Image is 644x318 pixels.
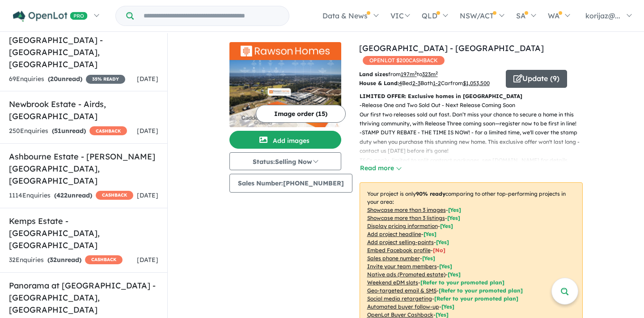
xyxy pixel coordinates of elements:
[54,191,92,199] strong: ( unread)
[360,101,590,128] p: - Release One and Two Sold Out - Next Release Coming Soon Our first two releases sold out fast. D...
[9,279,158,316] h5: Panorama at [GEOGRAPHIC_DATA] - [GEOGRAPHIC_DATA] , [GEOGRAPHIC_DATA]
[401,71,417,77] u: 197 m
[439,263,452,270] span: [ Yes ]
[9,126,127,137] div: 250 Enquir ies
[229,60,341,127] img: Caddens Hill Quarter Estate - Caddens
[440,223,453,229] span: [ Yes ]
[367,295,432,302] u: Social media retargeting
[137,256,158,264] span: [DATE]
[9,190,133,201] div: 1114 Enquir ies
[48,75,82,83] strong: ( unread)
[506,70,567,88] button: Update (9)
[367,206,446,213] u: Showcase more than 3 images
[9,215,158,251] h5: Kemps Estate - [GEOGRAPHIC_DATA] , [GEOGRAPHIC_DATA]
[96,191,133,200] span: CASHBACK
[420,279,504,286] span: [Refer to your promoted plan]
[50,75,58,83] span: 20
[9,255,123,266] div: 32 Enquir ies
[367,279,418,286] u: Weekend eDM slots
[447,215,460,221] span: [ Yes ]
[229,42,341,127] a: Caddens Hill Quarter Estate - Caddens LogoCaddens Hill Quarter Estate - Caddens
[367,263,437,270] u: Invite your team members
[367,215,445,221] u: Showcase more than 3 listings
[13,11,88,22] img: Openlot PRO Logo White
[137,127,158,135] span: [DATE]
[436,70,438,75] sup: 2
[256,105,346,123] button: Image order (15)
[367,247,431,254] u: Embed Facebook profile
[359,70,499,79] p: from
[367,287,436,294] u: Geo-targeted email & SMS
[54,127,61,135] span: 51
[229,131,341,149] button: Add images
[359,71,388,77] b: Land sizes
[9,98,158,122] h5: Newbrook Estate - Airds , [GEOGRAPHIC_DATA]
[86,75,125,84] span: 35 % READY
[463,80,490,86] u: $ 1,053,500
[233,46,338,56] img: Caddens Hill Quarter Estate - Caddens Logo
[360,128,590,165] p: - STAMP DUTY REBATE - THE TIME IS NOW! - for a limited time, we'll cover the stamp duty when you ...
[360,163,402,173] button: Read more
[367,303,439,310] u: Automated buyer follow-up
[367,255,420,262] u: Sales phone number
[56,191,68,199] span: 422
[417,71,438,77] span: to
[441,303,454,310] span: [Yes]
[422,255,435,262] span: [ Yes ]
[359,43,544,53] a: [GEOGRAPHIC_DATA] - [GEOGRAPHIC_DATA]
[9,74,125,85] div: 69 Enquir ies
[136,6,287,26] input: Try estate name, suburb, builder or developer
[412,80,420,86] u: 2-3
[585,11,620,20] span: korijaz@...
[422,71,438,77] u: 323 m
[433,247,445,254] span: [ No ]
[360,92,583,101] p: LIMITED OFFER: Exclusive homes in [GEOGRAPHIC_DATA]
[137,191,158,199] span: [DATE]
[9,150,158,187] h5: Ashbourne Estate - [PERSON_NAME][GEOGRAPHIC_DATA] , [GEOGRAPHIC_DATA]
[85,255,123,264] span: CASHBACK
[367,223,438,229] u: Display pricing information
[229,152,341,170] button: Status:Selling Now
[89,126,127,135] span: CASHBACK
[424,231,436,237] span: [ Yes ]
[359,80,399,86] b: House & Land:
[363,56,445,65] span: OPENLOT $ 200 CASHBACK
[52,127,86,135] strong: ( unread)
[367,231,421,237] u: Add project headline
[448,206,461,213] span: [ Yes ]
[399,80,402,86] u: 4
[359,79,499,88] p: Bed Bath Car from
[9,22,158,70] h5: [PERSON_NAME][GEOGRAPHIC_DATA] - [GEOGRAPHIC_DATA] , [GEOGRAPHIC_DATA]
[367,271,445,278] u: Native ads (Promoted estate)
[433,80,441,86] u: 1-2
[439,287,523,294] span: [Refer to your promoted plan]
[416,190,445,197] b: 90 % ready
[436,311,449,318] span: [Yes]
[415,70,417,75] sup: 2
[448,271,461,278] span: [Yes]
[367,311,433,318] u: OpenLot Buyer Cashback
[367,239,434,245] u: Add project selling-points
[229,174,352,193] button: Sales Number:[PHONE_NUMBER]
[47,256,81,264] strong: ( unread)
[436,239,449,245] span: [ Yes ]
[434,295,518,302] span: [Refer to your promoted plan]
[137,75,158,83] span: [DATE]
[50,256,57,264] span: 32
